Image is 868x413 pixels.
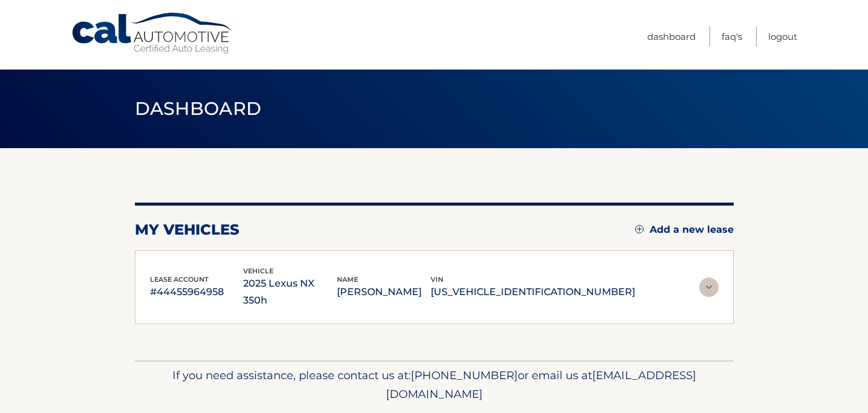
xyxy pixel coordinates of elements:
p: #44455964958 [150,284,244,301]
p: [PERSON_NAME] [337,284,431,301]
a: Cal Automotive [71,12,234,55]
p: 2025 Lexus NX 350h [243,275,337,309]
span: name [337,275,358,284]
span: vehicle [243,267,273,275]
span: [PHONE_NUMBER] [411,368,518,382]
img: add.svg [635,225,644,233]
h2: my vehicles [135,221,240,239]
a: Dashboard [647,27,696,47]
span: Dashboard [135,97,262,120]
p: [US_VEHICLE_IDENTIFICATION_NUMBER] [431,284,635,301]
a: Logout [768,27,797,47]
img: accordion-rest.svg [699,278,719,297]
span: lease account [150,275,209,284]
p: If you need assistance, please contact us at: or email us at [143,366,726,405]
a: FAQ's [722,27,742,47]
a: Add a new lease [635,224,734,236]
span: vin [431,275,443,284]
